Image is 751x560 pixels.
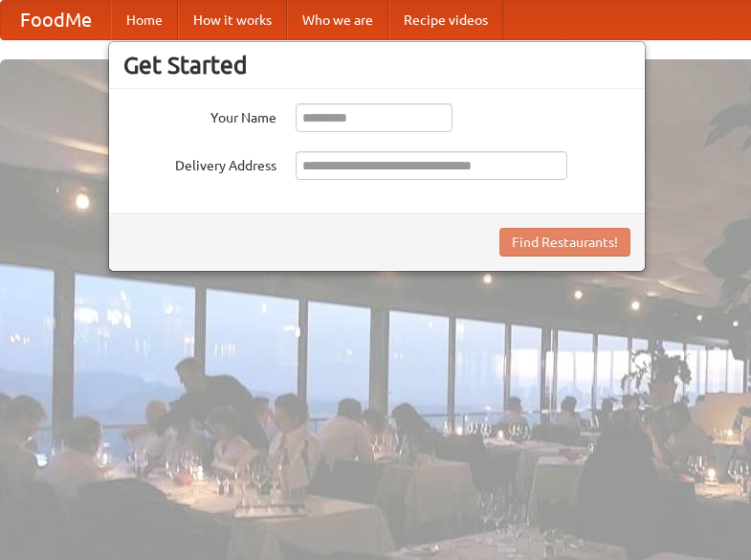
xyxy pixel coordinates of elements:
[178,1,287,39] a: How it works
[1,1,111,39] a: FoodMe
[123,51,630,79] h3: Get Started
[111,1,178,39] a: Home
[123,151,276,175] label: Delivery Address
[287,1,388,39] a: Who we are
[499,228,630,257] button: Find Restaurants!
[388,1,503,39] a: Recipe videos
[123,103,276,127] label: Your Name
